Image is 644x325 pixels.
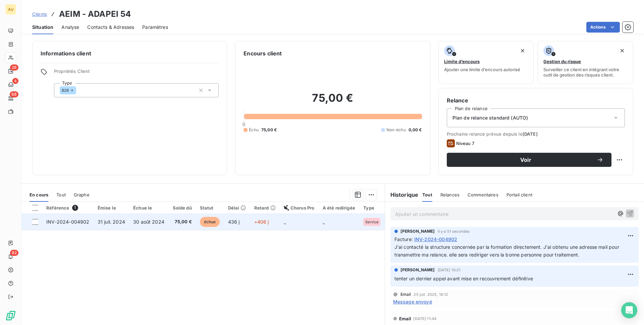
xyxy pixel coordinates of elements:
div: Délai [228,205,246,211]
div: Open Intercom Messenger [621,302,637,318]
h3: AEIM - ADAPEI 54 [59,8,131,20]
span: B2B [62,88,69,92]
h2: 75,00 € [244,91,422,111]
input: Ajouter une valeur [76,87,82,93]
span: [DATE] 10:21 [438,268,461,272]
div: Référence [46,205,90,211]
div: Solde dû [172,205,192,211]
span: Tout [56,192,66,197]
span: +406 j [254,219,269,225]
span: 0 [243,122,245,127]
div: Chorus Pro [284,205,315,211]
span: Analyse [61,24,79,31]
span: [PERSON_NAME] [400,267,435,273]
span: Échu [249,127,259,133]
div: Retard [254,205,276,211]
span: Portail client [506,192,532,197]
span: 436 j [228,219,240,225]
span: Propriétés Client [54,68,219,78]
span: 30 août 2024 [133,219,164,225]
span: [DATE] 11:44 [413,317,436,321]
span: _ [284,219,286,225]
span: Non-échu [386,127,406,133]
span: [PERSON_NAME] [400,228,435,234]
span: Clients [32,11,47,17]
span: tenter un dernier appel avant mise en recouvrement définitive [394,276,533,281]
img: Logo LeanPay [5,310,16,321]
h6: Relance [447,96,625,104]
span: 0,00 € [409,127,422,133]
span: Prochaine relance prévue depuis le [447,131,625,137]
span: En cours [30,192,48,197]
span: 75,00 € [261,127,277,133]
span: Email [400,292,411,296]
span: Facture : [394,236,413,243]
span: J'ai contacté la structure concernée par la formation directement. J'ai obtenu une adresse mail p... [394,244,621,258]
span: Relances [440,192,460,197]
span: Limite d’encours [444,59,480,64]
button: Actions [586,22,620,33]
span: Paramètres [142,24,168,31]
h6: Informations client [41,49,219,57]
div: A été redirigée [323,205,356,211]
button: Gestion du risqueSurveiller ce client en intégrant votre outil de gestion des risques client. [538,41,633,84]
h6: Historique [385,191,419,199]
span: Niveau 7 [456,141,474,146]
div: Échue le [133,205,164,211]
span: 25 juil. 2025, 16:12 [414,292,448,296]
span: Tout [422,192,432,197]
span: il y a 51 secondes [438,229,470,233]
button: Limite d’encoursAjouter une limite d’encours autorisé [438,41,534,84]
a: Clients [32,11,47,17]
span: Surveiller ce client en intégrant votre outil de gestion des risques client. [543,67,628,78]
span: INV-2024-004902 [46,219,89,225]
span: 92 [10,250,18,256]
span: Situation [32,24,53,31]
span: _ [323,219,325,225]
span: Gestion du risque [543,59,581,64]
span: Ajouter une limite d’encours autorisé [444,67,520,72]
span: Message envoyé [393,298,432,305]
div: Émise le [98,205,125,211]
span: 26 [10,64,18,71]
div: Type [363,205,380,211]
span: échue [200,217,220,227]
span: Contacts & Adresses [87,24,134,31]
span: Plan de relance standard (AUTO) [452,114,528,121]
span: Voir [455,157,597,162]
span: [DATE] [523,131,538,137]
span: INV-2024-004902 [414,236,457,243]
span: Email [399,316,412,321]
button: Voir [447,153,611,167]
span: 68 [10,91,18,97]
div: AU [5,4,16,15]
div: Statut [200,205,220,211]
span: 4 [12,78,18,84]
span: Service [365,220,378,224]
span: 1 [72,205,78,211]
h6: Encours client [244,49,282,57]
span: 75,00 € [172,219,192,225]
span: 31 juil. 2024 [98,219,125,225]
span: Graphe [74,192,90,197]
span: Commentaires [468,192,498,197]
